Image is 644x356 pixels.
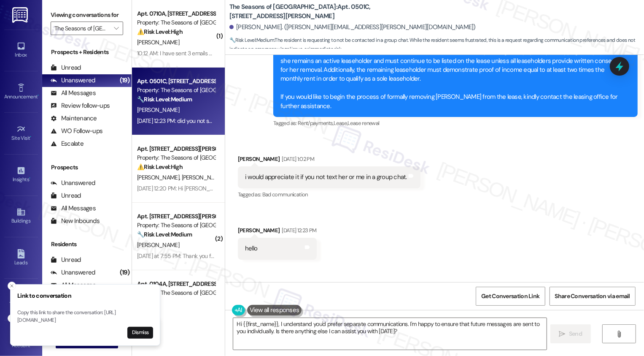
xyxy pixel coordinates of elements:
[17,309,153,324] p: Copy this link to share the conversation: [URL][DOMAIN_NAME]
[229,37,274,43] strong: 🔧 Risk Level: Medium
[51,8,123,22] label: Viewing conversations for
[8,314,16,323] button: Close toast
[137,86,215,95] div: Property: The Seasons of [GEOGRAPHIC_DATA]
[114,25,119,32] i: 
[51,89,96,98] div: All Messages
[181,174,224,181] span: [PERSON_NAME]
[137,9,215,18] div: Apt. 0710A, [STREET_ADDRESS][PERSON_NAME]
[17,291,153,300] h3: Link to conversation
[4,329,38,352] a: Account
[51,204,96,213] div: All Messages
[348,120,380,127] span: Lease renewal
[51,179,95,188] div: Unanswered
[280,38,624,111] div: Hi [PERSON_NAME], it's nice to meet you! Thank you for letting us know that [PERSON_NAME] is no l...
[137,221,215,230] div: Property: The Seasons of [GEOGRAPHIC_DATA]
[51,139,84,148] div: Escalate
[137,18,215,27] div: Property: The Seasons of [GEOGRAPHIC_DATA]
[4,39,38,62] a: Inbox
[137,38,179,46] span: [PERSON_NAME]
[137,288,215,297] div: Property: The Seasons of [GEOGRAPHIC_DATA]
[42,163,132,172] div: Prospects
[137,153,215,162] div: Property: The Seasons of [GEOGRAPHIC_DATA]
[12,7,30,23] img: ResiDesk Logo
[280,155,314,163] div: [DATE] 1:02 PM
[569,329,582,338] span: Send
[245,173,407,182] div: i would appreciate it if you not text her or me in a group chat.
[4,122,38,145] a: Site Visit •
[51,76,95,85] div: Unanswered
[51,127,102,136] div: WO Follow-ups
[51,191,81,200] div: Unread
[137,28,183,35] strong: ⚠️ Risk Level: High
[137,117,235,125] div: [DATE] 12:23 PM: did you not see my text
[4,247,38,269] a: Leads
[550,324,591,343] button: Send
[137,49,459,57] div: 10:12 AM: I have sent 3 emails now to the seasons office and concierge regarding my missing fob. ...
[4,163,38,186] a: Insights •
[555,292,630,301] span: Share Conversation via email
[54,22,110,35] input: All communities
[238,188,420,201] div: Tagged as:
[334,120,348,127] span: Lease ,
[616,331,622,337] i: 
[118,74,132,87] div: (19)
[559,331,566,337] i: 
[30,134,32,140] span: •
[137,212,215,221] div: Apt. [STREET_ADDRESS][PERSON_NAME]
[229,23,476,32] div: [PERSON_NAME]. ([PERSON_NAME][EMAIL_ADDRESS][PERSON_NAME][DOMAIN_NAME])
[51,217,100,226] div: New Inbounds
[51,101,110,110] div: Review follow-ups
[238,155,420,166] div: [PERSON_NAME]
[245,244,257,253] div: hello
[273,117,638,129] div: Tagged as:
[280,226,316,235] div: [DATE] 12:23 PM
[51,114,97,123] div: Maintenance
[298,120,334,127] span: Rent/payments ,
[481,292,539,301] span: Get Conversation Link
[476,287,545,306] button: Get Conversation Link
[8,282,16,290] button: Close toast
[550,287,636,306] button: Share Conversation via email
[127,327,153,339] button: Dismiss
[42,48,132,57] div: Prospects + Residents
[229,36,644,54] span: : The resident is requesting to not be contacted in a group chat. While the resident seems frustr...
[51,268,95,277] div: Unanswered
[262,191,308,198] span: Bad communication
[51,63,81,72] div: Unread
[137,231,192,238] strong: 🔧 Risk Level: Medium
[118,266,132,279] div: (19)
[238,226,317,238] div: [PERSON_NAME]
[137,174,182,181] span: [PERSON_NAME]
[51,255,81,264] div: Unread
[137,280,215,288] div: Apt. 0104A, [STREET_ADDRESS][PERSON_NAME]
[233,318,547,350] textarea: Hi {{first_name}}, I understand you'd prefer separate communications. I'm happy to ensure that fu...
[4,288,38,311] a: Templates •
[38,92,39,98] span: •
[42,240,132,249] div: Residents
[137,106,179,114] span: [PERSON_NAME]
[137,241,179,249] span: [PERSON_NAME]
[4,205,38,228] a: Buildings
[137,144,215,153] div: Apt. [STREET_ADDRESS][PERSON_NAME]
[137,163,183,171] strong: ⚠️ Risk Level: High
[137,77,215,86] div: Apt. 0501C, [STREET_ADDRESS][PERSON_NAME]
[137,95,192,103] strong: 🔧 Risk Level: Medium
[229,3,398,21] b: The Seasons of [GEOGRAPHIC_DATA]: Apt. 0501C, [STREET_ADDRESS][PERSON_NAME]
[29,175,30,181] span: •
